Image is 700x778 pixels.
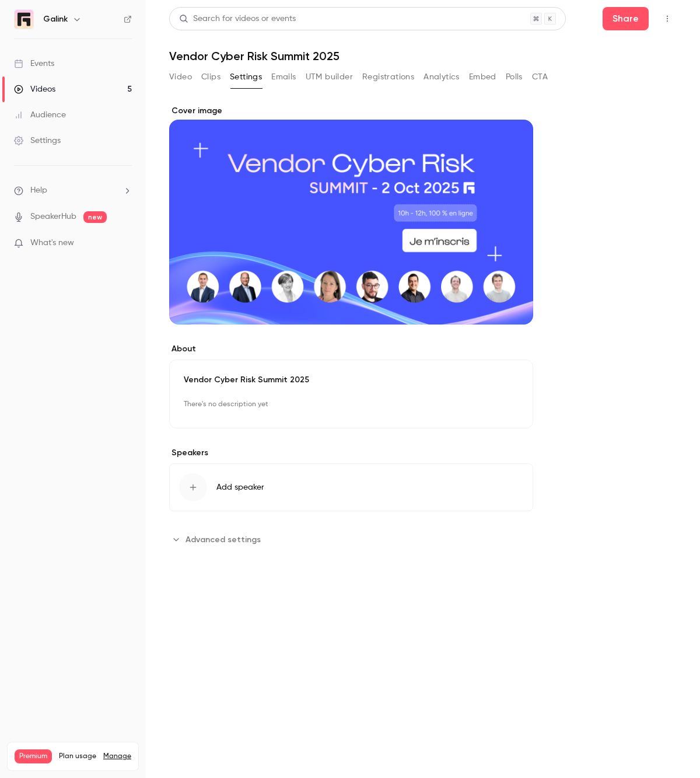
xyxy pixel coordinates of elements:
button: Settings [230,68,262,86]
button: Video [169,68,192,86]
p: Vendor Cyber Risk Summit 2025 [184,374,519,386]
label: About [169,343,533,355]
h6: Galink [43,13,68,25]
span: Advanced settings [185,533,261,546]
button: Emails [271,68,296,86]
a: Manage [103,752,131,761]
div: Events [14,58,54,69]
section: Cover image [169,105,533,325]
button: Top Bar Actions [658,9,677,28]
button: Add speaker [169,463,533,511]
h1: Vendor Cyber Risk Summit 2025 [169,49,677,63]
div: Audience [14,109,66,121]
span: Help [30,184,47,197]
li: help-dropdown-opener [14,184,132,197]
button: CTA [532,68,548,86]
span: Add speaker [216,482,264,493]
button: Analytics [423,68,460,86]
label: Cover image [169,105,533,117]
section: Advanced settings [169,530,533,549]
span: What's new [30,237,74,249]
button: Advanced settings [169,530,268,549]
div: Settings [14,135,61,146]
span: Plan usage [59,752,96,761]
span: new [83,211,107,223]
button: UTM builder [306,68,353,86]
a: SpeakerHub [30,211,76,223]
button: Registrations [362,68,414,86]
label: Speakers [169,447,533,459]
img: Galink [15,10,33,29]
button: Share [603,7,649,30]
span: Premium [15,749,52,763]
button: Clips [201,68,220,86]
div: Videos [14,83,55,95]
button: Embed [469,68,496,86]
button: Polls [506,68,523,86]
p: There's no description yet [184,395,519,414]
div: Search for videos or events [179,13,296,25]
